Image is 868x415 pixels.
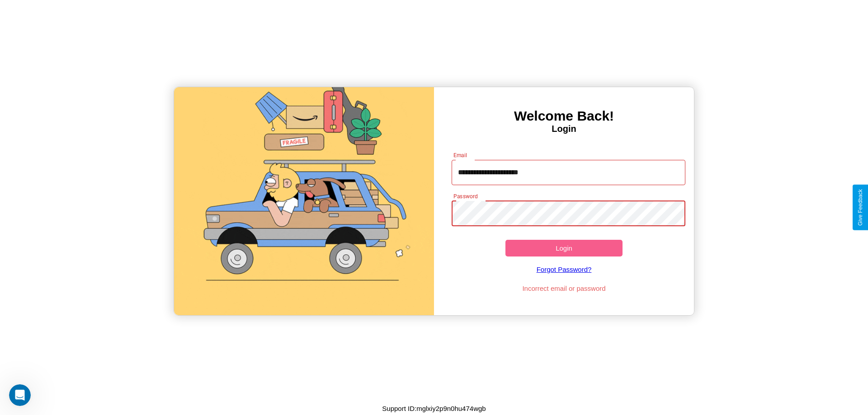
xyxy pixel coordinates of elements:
button: Login [505,240,623,256]
img: gif [174,87,434,315]
p: Incorrect email or password [447,282,681,294]
h3: Welcome Back! [434,108,694,124]
a: Forgot Password? [447,256,681,282]
iframe: Intercom live chat [9,384,31,406]
label: Password [453,192,477,200]
label: Email [453,151,467,159]
h4: Login [434,124,694,134]
p: Support ID: mglxiy2p9n0hu474wgb [382,402,486,415]
div: Give Feedback [857,189,863,226]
